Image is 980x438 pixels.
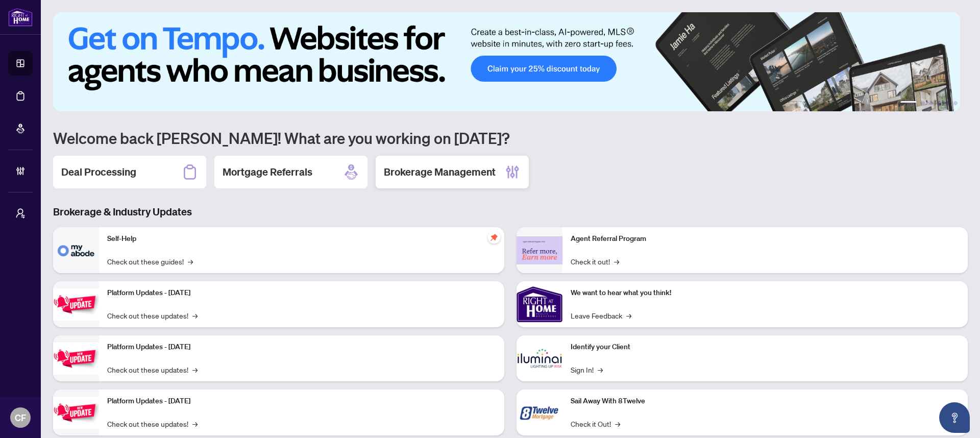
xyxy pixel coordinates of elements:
h3: Brokerage & Industry Updates [53,205,968,219]
p: Platform Updates - [DATE] [107,342,496,353]
p: We want to hear what you think! [571,287,960,299]
span: pushpin [488,231,500,244]
a: Check it out!→ [571,256,619,267]
span: → [192,310,198,321]
span: → [192,418,198,429]
h2: Mortgage Referrals [223,165,312,179]
img: Agent Referral Program [517,236,562,264]
img: We want to hear what you think! [517,281,562,327]
p: Platform Updates - [DATE] [107,287,496,299]
p: Sail Away With 8Twelve [571,396,960,407]
button: 5 [945,101,949,105]
button: 1 [900,101,917,105]
img: Slide 0 [53,12,960,111]
button: 4 [937,101,941,105]
a: Check out these updates!→ [107,418,198,429]
p: Platform Updates - [DATE] [107,396,496,407]
img: Platform Updates - July 21, 2025 [53,288,99,321]
img: Sail Away With 8Twelve [517,390,562,435]
h2: Deal Processing [61,165,136,179]
span: → [188,256,193,267]
span: → [598,364,603,375]
img: Platform Updates - June 23, 2025 [53,397,99,429]
span: user-switch [15,208,26,218]
p: Self-Help [107,233,496,245]
a: Check out these guides!→ [107,256,193,267]
button: 2 [921,101,925,105]
span: CF [15,410,26,425]
p: Agent Referral Program [571,233,960,245]
img: Self-Help [53,227,99,273]
span: → [614,256,619,267]
h2: Brokerage Management [384,165,496,179]
span: → [615,418,620,429]
a: Sign In!→ [571,364,603,375]
button: Open asap [939,402,970,433]
img: Identify your Client [517,335,562,381]
img: logo [8,8,33,27]
button: 6 [953,101,958,105]
a: Check out these updates!→ [107,364,198,375]
p: Identify your Client [571,342,960,353]
a: Leave Feedback→ [571,310,631,321]
img: Platform Updates - July 8, 2025 [53,343,99,375]
a: Check it Out!→ [571,418,620,429]
span: → [192,364,198,375]
a: Check out these updates!→ [107,310,198,321]
span: → [626,310,631,321]
h1: Welcome back [PERSON_NAME]! What are you working on [DATE]? [53,128,968,148]
button: 3 [929,101,933,105]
